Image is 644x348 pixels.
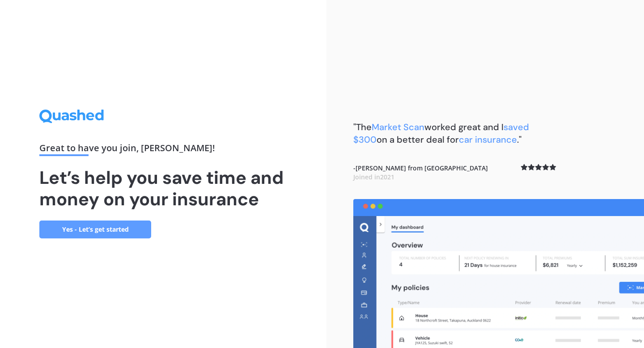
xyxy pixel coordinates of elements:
[353,173,394,181] span: Joined in 2021
[353,121,529,145] span: saved $300
[39,221,151,238] a: Yes - Let’s get started
[459,134,517,145] span: car insurance
[39,144,287,156] div: Great to have you join , [PERSON_NAME] !
[353,199,644,348] img: dashboard.webp
[372,121,424,133] span: Market Scan
[39,167,287,210] h1: Let’s help you save time and money on your insurance
[353,121,529,145] b: "The worked great and I on a better deal for ."
[353,164,488,181] b: - [PERSON_NAME] from [GEOGRAPHIC_DATA]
